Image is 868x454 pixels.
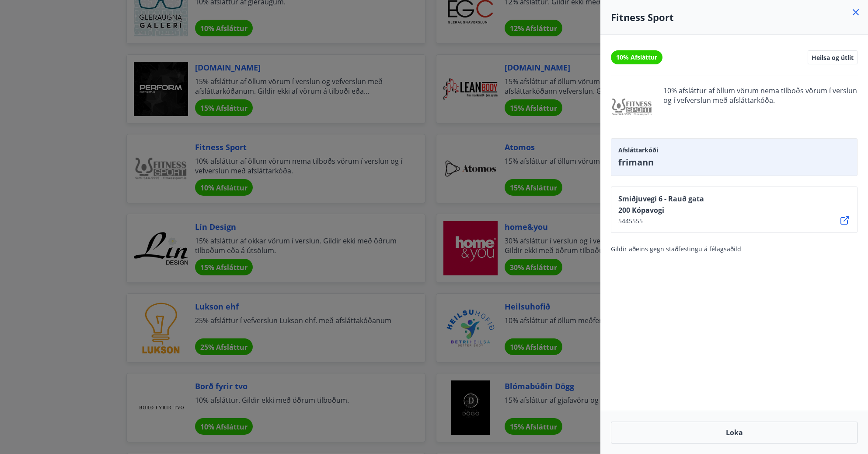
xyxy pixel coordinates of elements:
[618,217,704,225] span: 5445555
[611,245,741,253] span: Gildir aðeins gegn staðfestingu á félagsaðild
[618,146,850,155] span: Afsláttarkóði
[812,53,854,61] span: Heilsa og útlit
[616,53,657,62] span: 10% Afsláttur
[611,11,858,24] h4: Fitness Sport
[618,156,850,169] span: frimann
[663,86,858,128] span: 10% afsláttur af öllum vörum nema tilboðs vörum í verslun og í vefverslun með afsláttarkóða.
[618,205,704,215] span: 200 Kópavogi
[618,194,704,204] span: Smiðjuvegi 6 - Rauð gata
[611,422,858,443] button: Loka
